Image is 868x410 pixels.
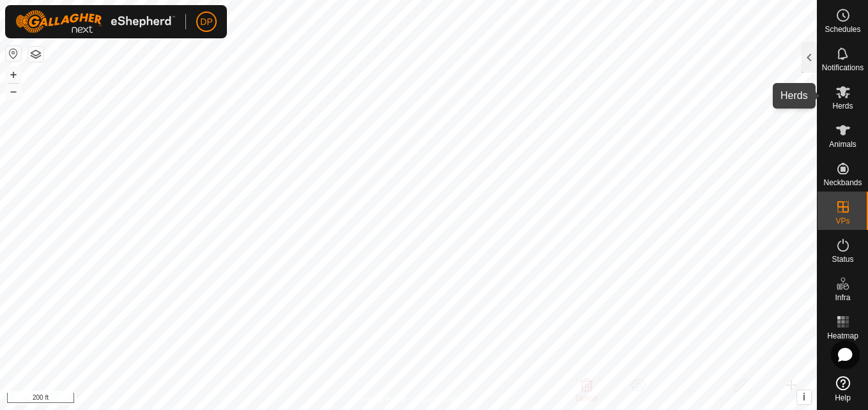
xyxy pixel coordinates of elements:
a: Contact Us [421,393,459,405]
button: + [6,67,21,82]
button: Map Layers [28,47,43,62]
button: i [797,390,811,404]
span: Help [835,394,851,402]
span: Status [832,255,853,263]
span: Animals [829,140,856,148]
span: VPs [835,217,849,225]
span: Schedules [825,26,860,33]
a: Privacy Policy [358,393,406,405]
button: Reset Map [6,46,21,61]
button: – [6,84,21,99]
span: i [803,391,805,402]
img: Gallagher Logo [15,10,175,33]
span: Heatmap [827,332,858,340]
a: Help [818,371,868,407]
span: Neckbands [823,179,862,186]
span: Herds [832,102,853,110]
span: DP [200,15,212,29]
span: Infra [835,294,850,301]
span: Notifications [822,64,864,72]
